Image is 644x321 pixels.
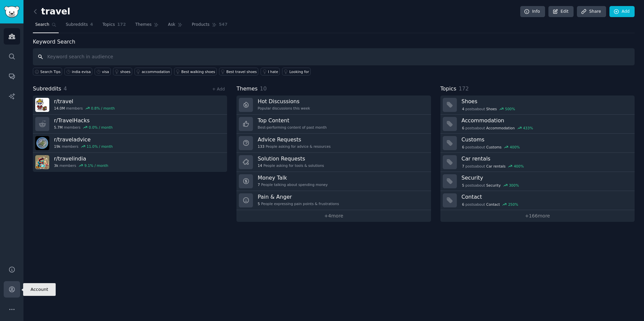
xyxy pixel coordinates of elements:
[54,106,115,111] div: members
[236,153,431,172] a: Solution Requests14People asking for tools & solutions
[440,210,635,222] a: +166more
[64,85,67,92] span: 4
[54,98,115,105] h3: r/ travel
[462,164,464,169] span: 7
[440,153,635,172] a: Car rentals7postsaboutCar rentals400%
[258,98,310,105] h3: Hot Discussions
[33,48,635,65] input: Keyword search in audience
[33,153,227,172] a: r/travelindia3kmembers9.1% / month
[219,22,228,28] span: 547
[54,117,113,124] h3: r/ TravelHacks
[35,155,49,169] img: travelindia
[63,19,95,33] a: Subreddits4
[462,107,464,111] span: 4
[236,95,431,115] a: Hot DiscussionsPopular discussions this week
[258,163,262,168] span: 14
[548,6,574,17] a: Edit
[236,134,431,153] a: Advice Requests133People asking for advice & resources
[190,19,230,33] a: Products547
[142,69,170,74] div: accommodation
[95,68,111,75] a: visa
[258,117,327,124] h3: Top Content
[212,87,225,91] a: + Add
[64,68,92,75] a: india evisa
[113,68,132,75] a: shoes
[260,85,267,92] span: 10
[54,144,113,149] div: members
[100,19,128,33] a: Topics172
[462,144,521,150] div: post s about
[440,172,635,191] a: Security5postsaboutSecurity300%
[462,98,630,105] h3: Shoes
[462,126,464,130] span: 6
[258,163,324,168] div: People asking for tools & solutions
[509,183,519,188] div: 300 %
[514,164,524,169] div: 400 %
[166,19,185,33] a: Ask
[440,95,635,115] a: Shoes4postsaboutShoes500%
[462,155,630,162] h3: Car rentals
[33,115,227,134] a: r/TravelHacks5.7Mmembers0.0% / month
[486,107,497,111] span: Shoes
[462,193,630,200] h3: Contact
[258,193,339,200] h3: Pain & Anger
[219,68,258,75] a: Best travel shoes
[87,144,113,149] div: 11.0 % / month
[258,201,260,206] span: 5
[54,163,108,168] div: members
[486,202,500,207] span: Contact
[33,68,62,75] button: Search Tips
[135,22,152,28] span: Themes
[35,136,49,150] img: traveladvice
[462,182,520,188] div: post s about
[462,174,630,181] h3: Security
[462,163,525,169] div: post s about
[133,19,161,33] a: Themes
[505,107,515,111] div: 500 %
[236,115,431,134] a: Top ContentBest-performing content of past month
[236,191,431,210] a: Pain & Anger5People expressing pain points & frustrations
[462,106,516,112] div: post s about
[486,145,502,149] span: Customs
[40,69,61,74] span: Search Tips
[486,183,501,188] span: Security
[174,68,217,75] a: Best walking shoes
[54,136,113,143] h3: r/ traveladvice
[462,136,630,143] h3: Customs
[486,164,506,169] span: Car rentals
[440,115,635,134] a: Accommodation6postsaboutAccommodation433%
[258,201,339,206] div: People expressing pain points & frustrations
[523,126,533,130] div: 433 %
[33,6,70,17] h2: travel
[102,69,109,74] div: visa
[510,145,520,149] div: 400 %
[226,69,257,74] div: Best travel shoes
[54,125,63,130] span: 5.7M
[85,163,108,168] div: 9.1 % / month
[236,172,431,191] a: Money Talk7People talking about spending money
[440,85,457,93] span: Topics
[89,125,113,130] div: 0.0 % / month
[35,98,49,112] img: travel
[54,125,113,130] div: members
[258,144,330,149] div: People asking for advice & resources
[120,69,130,74] div: shoes
[258,144,264,149] span: 133
[54,144,60,149] span: 19k
[282,68,311,75] a: Looking for
[258,106,310,111] div: Popular discussions this week
[462,145,464,149] span: 6
[135,68,172,75] a: accommodation
[459,85,469,92] span: 172
[54,163,58,168] span: 3k
[192,22,210,28] span: Products
[462,117,630,124] h3: Accommodation
[258,125,327,130] div: Best-performing content of past month
[462,183,464,188] span: 5
[258,182,260,187] span: 7
[258,136,330,143] h3: Advice Requests
[33,19,59,33] a: Search
[462,125,534,131] div: post s about
[33,85,61,93] span: Subreddits
[258,182,328,187] div: People talking about spending money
